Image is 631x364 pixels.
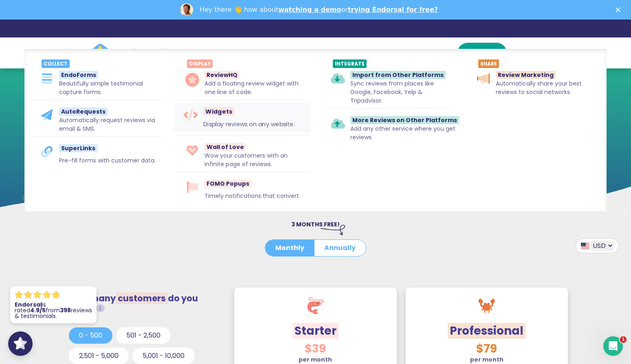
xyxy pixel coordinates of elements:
p: Display reviews on any website. [203,120,295,132]
p: Pre-fill forms with customer data. [59,156,156,169]
span: Starter [292,323,339,339]
a: Features [233,43,273,63]
button: 5,001 - 10,000 [132,348,195,364]
p: is rated from reviews & testimonials. [15,302,92,319]
div: Hey there 👋 how about or [200,6,438,14]
a: Try free [457,43,507,63]
button: 2,501 - 5,000 [69,348,129,364]
p: Sync reviews from places like Google, Facebook, Yelp & Tripadvisor. [350,79,451,105]
span: SuperLinks [59,144,97,152]
span: Professional [448,323,525,339]
span: $79 [476,341,497,357]
a: Blog [427,43,448,63]
a: Solutions [283,43,325,63]
span: Share [478,59,499,68]
strong: per month [299,355,332,364]
strong: 4.9/5 [30,306,46,314]
span: Review Marketing [496,71,556,79]
img: crab.svg [479,298,495,314]
div: Close [616,7,624,12]
span: Wall of Love [204,143,246,151]
span: customers [116,292,168,304]
p: Timely notifications that convert. [204,192,300,204]
a: FOMO Popups Timely notifications that convert. [176,175,309,204]
span: Display [187,59,213,68]
button: 501 - 2,500 [116,327,171,344]
a: SuperLinks Pre-fill forms with customer data. [31,140,164,169]
a: Wall of Love Wow your customers with an infinite page of reviews. [176,139,309,169]
img: arrow-right-down.svg [321,225,345,235]
p: Automatically request reviews via email & SMS. [59,116,160,133]
span: Import from Other Platforms [350,71,446,79]
h3: How many do you have? [69,293,220,314]
span: $39 [305,341,326,357]
span: Collect [42,59,70,68]
span: More Reviews on Other Platforms [350,116,459,124]
p: Automatically share your best reviews to social networks. [496,79,596,96]
a: watching a demo [278,6,341,13]
span: 1 [620,336,627,343]
a: EndoForms Beautifully simple testimonial capture forms. [31,67,164,96]
span: ReviewHQ [204,71,240,79]
p: Add a floating review widget with one line of code. [204,79,305,96]
img: endorsal-logo@2x.png [90,43,169,63]
span: FOMO Popups [204,180,251,188]
strong: Endorsal [15,300,42,309]
p: Wow your customers with an infinite page of reviews. [204,151,305,169]
span: Widgets [203,107,234,116]
button: 0 - 500 [69,327,112,344]
a: trying Endorsal for free? [348,6,438,13]
iframe: Intercom live chat [603,336,623,356]
a: Pricing [389,43,417,64]
a: Review Marketing Automatically share your best reviews to social networks. [467,67,600,96]
span: EndoForms [59,71,98,79]
span: Integrate [333,59,367,68]
a: Import from Other Platforms Sync reviews from places like Google, Facebook, Yelp & Tripadvisor. [322,67,455,105]
a: Log in [517,43,541,63]
span: 3 MONTHS FREE! [291,220,340,228]
span: AutoRequests [59,107,108,116]
a: ReviewHQ Add a floating review widget with one line of code. [176,67,309,96]
i: Total customers from whom you request testimonials/reviews. [96,304,105,313]
p: Add any other service where you get reviews. [350,125,459,142]
a: Widgets Display reviews on any website. [174,103,311,132]
img: Profile image for Dean [180,3,193,16]
p: Beautifully simple testimonial capture forms. [59,79,160,96]
strong: per month [470,355,503,364]
img: shrimp.svg [307,298,323,314]
a: AutoRequests Automatically request reviews via email & SMS. [31,103,164,133]
div: Features [24,49,607,211]
button: Annually [314,240,366,256]
strong: 398 [60,306,71,314]
button: Monthly [265,240,314,256]
a: More Reviews on Other Platforms Add any other service where you get reviews. [322,112,455,142]
a: Wall of Love [335,43,379,63]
